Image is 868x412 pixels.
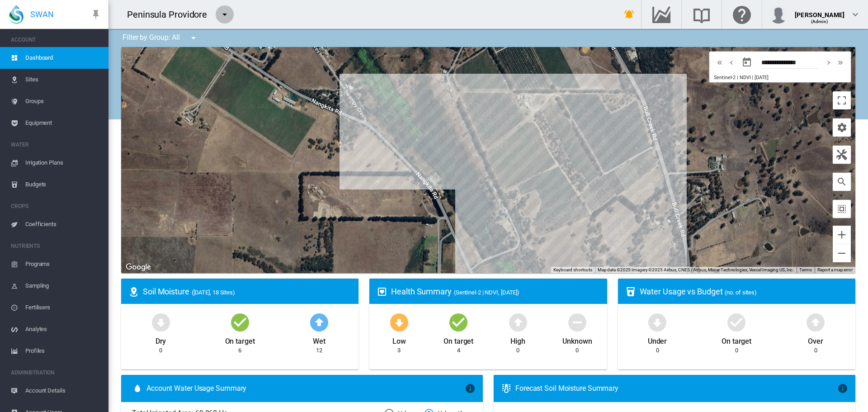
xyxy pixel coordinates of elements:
[799,267,812,272] a: Terms
[143,286,351,297] div: Soil Moisture
[11,199,101,213] span: CROPS
[156,333,166,346] div: Dry
[128,286,139,297] md-icon: icon-map-marker-radius
[726,57,736,68] md-icon: icon-chevron-left
[116,29,205,47] div: Filter by Group: All
[833,244,851,262] button: Zoom out
[722,333,751,346] div: On target
[391,286,599,297] div: Health Summary
[648,333,667,346] div: Under
[238,346,241,355] div: 6
[192,289,235,296] span: ([DATE], 18 Sites)
[836,176,847,187] md-icon: icon-magnify
[132,383,143,394] md-icon: icon-water
[25,253,101,275] span: Programs
[316,346,322,355] div: 12
[731,9,753,20] md-icon: Click here for help
[25,297,101,318] span: Fertilisers
[752,75,768,81] span: | [DATE]
[225,333,255,346] div: On target
[835,57,845,68] md-icon: icon-chevron-double-right
[735,346,738,355] div: 0
[598,267,794,272] span: Map data ©2025 Imagery ©2025 Airbus, CNES / Airbus, Maxar Technologies, Vexcel Imaging US, Inc.
[25,90,101,112] span: Groups
[691,9,712,20] md-icon: Search the knowledge base
[308,311,330,333] md-icon: icon-arrow-up-bold-circle
[714,57,726,68] button: icon-chevron-double-left
[90,9,101,20] md-icon: icon-pin
[11,365,101,380] span: ADMINISTRATION
[11,239,101,253] span: NUTRIENTS
[817,267,853,272] a: Report a map error
[516,346,519,355] div: 0
[127,8,215,21] div: Peninsula Providore
[25,174,101,195] span: Budgets
[448,311,469,333] md-icon: icon-checkbox-marked-circle
[823,57,835,68] button: icon-chevron-right
[833,173,851,191] button: icon-magnify
[150,311,172,333] md-icon: icon-arrow-down-bold-circle
[501,383,512,394] md-icon: icon-thermometer-lines
[836,122,847,133] md-icon: icon-cog
[25,47,101,69] span: Dashboard
[510,333,525,346] div: High
[835,57,846,68] button: icon-chevron-double-right
[814,346,817,355] div: 0
[25,380,101,402] span: Account Details
[837,383,848,394] md-icon: icon-information
[25,152,101,174] span: Irrigation Plans
[123,261,153,273] a: Open this area in Google Maps (opens a new window)
[651,9,672,20] md-icon: Go to the Data Hub
[836,204,847,214] md-icon: icon-select-all
[216,5,234,24] button: icon-menu-down
[313,333,325,346] div: Wet
[833,118,851,137] button: icon-cog
[624,9,635,20] md-icon: icon-bell-ring
[388,311,410,333] md-icon: icon-arrow-down-bold-circle
[188,33,199,43] md-icon: icon-menu-down
[229,311,251,333] md-icon: icon-checkbox-marked-circle
[465,383,476,394] md-icon: icon-information
[11,33,101,47] span: ACCOUNT
[833,91,851,109] button: Toggle fullscreen view
[11,137,101,152] span: WATER
[377,286,387,297] md-icon: icon-heart-box-outline
[184,29,203,47] button: icon-menu-down
[146,384,465,393] span: Account Water Usage Summary
[443,333,473,346] div: On target
[159,346,162,355] div: 0
[805,311,826,333] md-icon: icon-arrow-up-bold-circle
[25,318,101,340] span: Analytes
[640,286,848,297] div: Water Usage vs Budget
[25,69,101,90] span: Sites
[25,213,101,235] span: Coefficients
[833,200,851,218] button: icon-select-all
[656,346,659,355] div: 0
[566,311,588,333] md-icon: icon-minus-circle
[553,267,592,273] button: Keyboard shortcuts
[397,346,401,355] div: 3
[30,9,54,20] span: SWAN
[625,286,636,297] md-icon: icon-cup-water
[808,333,823,346] div: Over
[25,340,101,362] span: Profiles
[576,346,579,355] div: 0
[824,57,834,68] md-icon: icon-chevron-right
[769,5,788,24] img: profile.jpg
[507,311,529,333] md-icon: icon-arrow-up-bold-circle
[646,311,668,333] md-icon: icon-arrow-down-bold-circle
[850,9,861,20] md-icon: icon-chevron-down
[392,333,406,346] div: Low
[795,7,844,16] div: [PERSON_NAME]
[725,289,757,296] span: (no. of sites)
[620,5,638,24] button: icon-bell-ring
[562,333,592,346] div: Unknown
[714,75,750,81] span: Sentinel-2 | NDVI
[515,384,837,393] div: Forecast Soil Moisture Summary
[25,275,101,297] span: Sampling
[726,311,747,333] md-icon: icon-checkbox-marked-circle
[833,226,851,244] button: Zoom in
[457,346,460,355] div: 4
[726,57,737,68] button: icon-chevron-left
[738,53,756,71] button: md-calendar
